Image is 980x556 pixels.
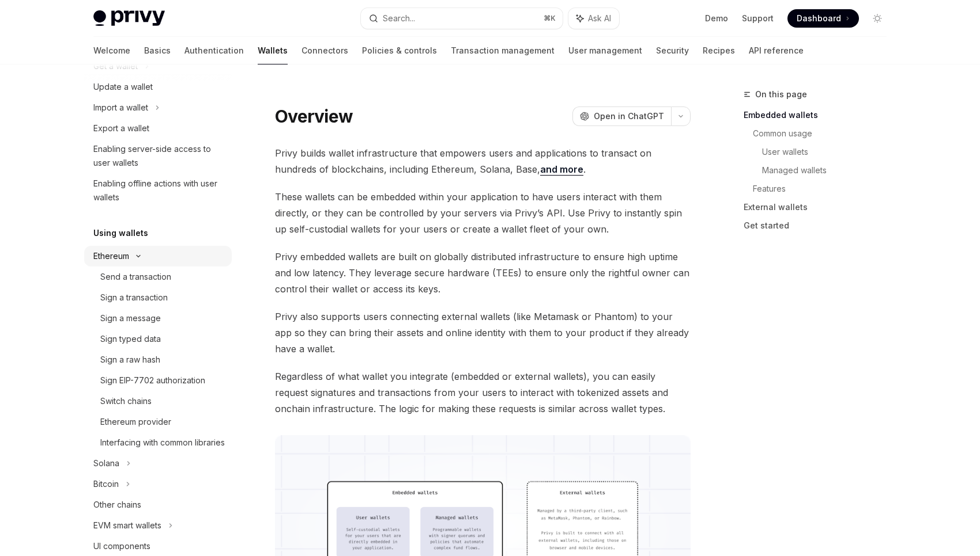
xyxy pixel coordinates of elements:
[84,412,232,432] a: Ethereum provider
[93,498,141,512] div: Other chains
[275,368,691,417] span: Regardless of what wallet you integrate (embedded or external wallets), you can easily request si...
[93,477,119,491] div: Bitcoin
[100,436,225,450] div: Interfacing with common libraries
[594,111,664,122] span: Open in ChatGPT
[93,37,130,64] a: Welcome
[84,118,232,139] a: Export a wallet
[755,87,807,101] span: On this page
[544,14,556,23] span: ⌘ K
[93,249,129,263] div: Ethereum
[93,456,119,470] div: Solana
[744,106,896,124] a: Embedded wallets
[93,177,225,204] div: Enabling offline actions with user wallets
[93,10,165,26] img: light logo
[451,37,555,64] a: Transaction management
[84,308,232,329] a: Sign a message
[100,353,160,367] div: Sign a raw hash
[100,374,205,387] div: Sign EIP-7702 authorization
[84,139,232,173] a: Enabling server-side access to user wallets
[361,8,563,29] button: Search...⌘K
[753,124,896,143] a: Common usage
[84,77,232,97] a: Update a wallet
[797,13,841,24] span: Dashboard
[568,37,642,64] a: User management
[744,216,896,235] a: Get started
[184,37,244,64] a: Authentication
[100,415,171,429] div: Ethereum provider
[753,180,896,198] a: Features
[93,80,153,94] div: Update a wallet
[572,106,671,126] button: Open in ChatGPT
[275,106,353,127] h1: Overview
[84,287,232,308] a: Sign a transaction
[100,311,161,325] div: Sign a message
[868,9,887,28] button: Toggle dark mode
[656,37,689,64] a: Security
[93,121,149,135] div: Export a wallet
[93,101,148,115] div: Import a wallet
[275,145,691,177] span: Privy builds wallet infrastructure that empowers users and applications to transact on hundreds o...
[100,394,152,408] div: Switch chains
[84,349,232,370] a: Sign a raw hash
[362,37,437,64] a: Policies & controls
[100,270,171,284] div: Send a transaction
[703,37,735,64] a: Recipes
[275,309,691,357] span: Privy also supports users connecting external wallets (like Metamask or Phantom) to your app so t...
[84,432,232,453] a: Interfacing with common libraries
[568,8,619,29] button: Ask AI
[93,539,150,553] div: UI components
[144,37,171,64] a: Basics
[84,370,232,391] a: Sign EIP-7702 authorization
[84,173,232,208] a: Enabling offline actions with user wallets
[588,13,611,24] span: Ask AI
[540,163,583,176] a: and more
[93,142,225,170] div: Enabling server-side access to user wallets
[705,13,728,24] a: Demo
[100,332,161,346] div: Sign typed data
[84,494,232,515] a: Other chains
[93,226,148,240] h5: Using wallets
[275,189,691,237] span: These wallets can be embedded within your application to have users interact with them directly, ...
[84,266,232,287] a: Send a transaction
[762,161,896,180] a: Managed wallets
[383,12,415,25] div: Search...
[749,37,804,64] a: API reference
[258,37,288,64] a: Wallets
[84,391,232,412] a: Switch chains
[100,291,168,304] div: Sign a transaction
[84,329,232,349] a: Sign typed data
[787,9,859,28] a: Dashboard
[93,519,161,532] div: EVM smart wallets
[301,37,348,64] a: Connectors
[275,249,691,297] span: Privy embedded wallets are built on globally distributed infrastructure to ensure high uptime and...
[742,13,774,24] a: Support
[762,143,896,161] a: User wallets
[744,198,896,216] a: External wallets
